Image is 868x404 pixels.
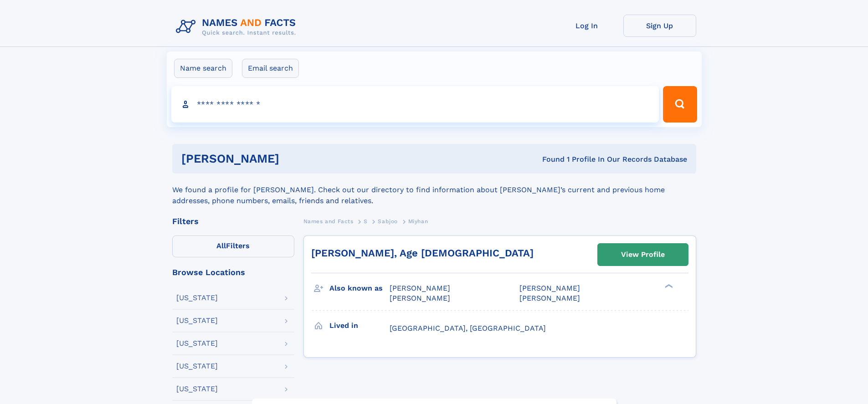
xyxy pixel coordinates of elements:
span: All [216,241,226,250]
a: [PERSON_NAME], Age [DEMOGRAPHIC_DATA] [311,247,534,259]
a: Log In [550,15,623,37]
input: search input [171,86,659,123]
div: View Profile [621,244,665,265]
span: [PERSON_NAME] [390,294,450,302]
div: [US_STATE] [176,363,218,370]
a: View Profile [598,244,688,266]
div: [US_STATE] [176,340,218,347]
div: [US_STATE] [176,385,218,393]
span: S [364,218,368,225]
h1: [PERSON_NAME] [181,153,411,164]
span: [PERSON_NAME] [519,294,580,302]
a: S [364,215,368,227]
span: Miyhan [408,218,428,225]
span: [PERSON_NAME] [390,284,450,292]
div: Filters [172,217,294,225]
div: We found a profile for [PERSON_NAME]. Check out our directory to find information about [PERSON_N... [172,174,696,206]
div: Found 1 Profile In Our Records Database [411,154,687,164]
span: [PERSON_NAME] [519,284,580,292]
span: Sabjoo [378,218,398,225]
div: ❯ [663,283,673,289]
span: [GEOGRAPHIC_DATA], [GEOGRAPHIC_DATA] [390,324,546,332]
div: [US_STATE] [176,294,218,302]
label: Email search [242,59,299,78]
div: Browse Locations [172,268,294,276]
img: Logo Names and Facts [172,15,303,39]
a: Sabjoo [378,215,398,227]
h3: Lived in [329,318,390,333]
div: [US_STATE] [176,317,218,324]
a: Sign Up [623,15,696,37]
label: Filters [172,235,294,257]
button: Search Button [663,86,697,123]
a: Names and Facts [303,215,354,227]
label: Name search [174,59,232,78]
h3: Also known as [329,281,390,296]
